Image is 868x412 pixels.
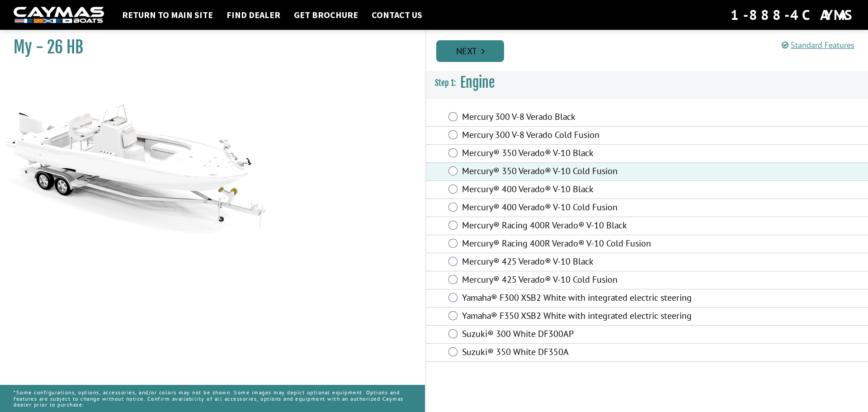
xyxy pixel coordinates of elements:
[462,346,706,360] label: Suzuki® 350 White DF350A
[436,40,504,62] a: Next
[289,9,363,21] a: Get Brochure
[462,129,706,142] label: Mercury 300 V-8 Verado Cold Fusion
[462,111,706,124] label: Mercury 300 V-8 Verado Black
[782,40,854,50] a: Standard Features
[222,9,285,21] a: Find Dealer
[426,66,868,99] h3: Engine
[462,256,706,269] label: Mercury® 425 Verado® V-10 Black
[462,166,706,179] label: Mercury® 350 Verado® V-10 Cold Fusion
[118,9,217,21] a: Return to main site
[14,385,411,412] p: *Some configurations, options, accessories, and/or colors may not be shown. Some images may depic...
[462,220,706,233] label: Mercury® Racing 400R Verado® V-10 Black
[462,202,706,215] label: Mercury® 400 Verado® V-10 Cold Fusion
[731,5,854,25] div: 1-888-4CAYMAS
[367,9,427,21] a: Contact Us
[462,292,706,305] label: Yamaha® F300 XSB2 White with integrated electric steering
[14,37,402,57] h1: My - 26 HB
[462,310,706,323] label: Yamaha® F350 XSB2 White with integrated electric steering
[14,7,104,24] img: white-logo-c9c8dbefe5ff5ceceb0f0178aa75bf4bb51f6bca0971e226c86eb53dfe498488.png
[462,184,706,197] label: Mercury® 400 Verado® V-10 Black
[462,274,706,287] label: Mercury® 425 Verado® V-10 Cold Fusion
[462,328,706,341] label: Suzuki® 300 White DF300AP
[462,147,706,161] label: Mercury® 350 Verado® V-10 Black
[462,238,706,251] label: Mercury® Racing 400R Verado® V-10 Cold Fusion
[434,39,868,62] ul: Pagination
